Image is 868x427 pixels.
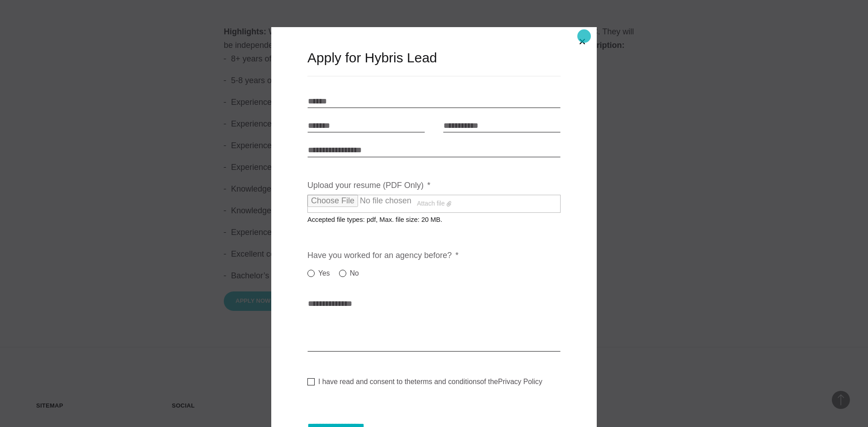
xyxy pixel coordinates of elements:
label: No [339,268,359,279]
a: terms and conditions [415,378,480,385]
label: Yes [307,268,330,279]
label: Upload your resume (PDF Only) [307,180,430,191]
a: Privacy Policy [498,378,542,385]
span: Accepted file types: pdf, Max. file size: 20 MB. [307,209,449,223]
label: Attach file [307,195,561,213]
label: I have read and consent to the of the [307,377,542,386]
h3: Apply for Hybris Lead [307,49,561,67]
label: Have you worked for an agency before? [307,250,458,261]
